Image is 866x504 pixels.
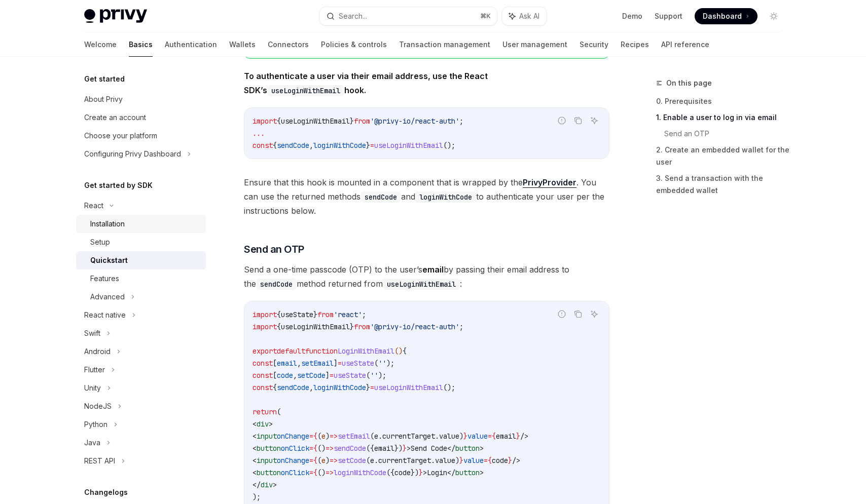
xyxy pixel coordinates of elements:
span: = [309,444,313,453]
span: = [488,432,492,441]
span: import [252,310,277,319]
span: { [277,322,281,331]
span: setCode [297,371,326,380]
span: ) [459,432,463,441]
span: div [257,419,269,429]
span: } [419,468,423,477]
div: Java [84,437,100,449]
span: < [252,468,257,477]
span: = [309,432,313,441]
span: }) [394,444,403,453]
div: Configuring Privy Dashboard [84,148,181,160]
span: Ask AI [519,11,539,21]
a: Security [580,32,608,57]
span: from [317,310,334,319]
span: () [394,346,403,356]
button: Copy the contents from the code block [571,114,585,127]
a: 0. Prerequisites [656,93,790,109]
span: setCode [338,456,366,465]
span: loginWithCode [334,468,386,477]
span: </ [252,480,261,489]
span: ; [459,322,463,331]
span: { [277,117,281,126]
span: /> [520,432,528,441]
div: Advanced [90,291,125,303]
code: useLoginWithEmail [383,279,460,290]
span: useState [334,371,366,380]
span: import [252,117,277,126]
span: () [317,444,326,453]
a: Recipes [621,32,649,57]
span: LoginWithEmail [338,346,394,356]
span: { [273,141,277,150]
span: onClick [281,468,309,477]
span: '' [370,371,378,380]
span: '@privy-io/react-auth' [370,322,459,331]
span: value [439,432,459,441]
span: (); [443,141,455,150]
span: { [313,468,317,477]
span: const [252,371,273,380]
span: ) [326,456,330,465]
span: } [516,432,520,441]
div: About Privy [84,93,123,105]
span: ) [455,456,459,465]
span: ({ [366,444,374,453]
span: 'react' [334,310,362,319]
button: Report incorrect code [555,114,568,127]
div: Choose your platform [84,130,157,142]
span: e [370,456,374,465]
span: } [366,141,370,150]
a: Connectors [268,32,309,57]
span: Dashboard [703,11,742,21]
a: Policies & controls [321,32,387,57]
span: => [326,444,334,453]
a: API reference [661,32,709,57]
span: Send a one-time passcode (OTP) to the user’s by passing their email address to the method returne... [244,262,609,291]
span: ; [459,117,463,126]
div: Swift [84,327,100,339]
span: useLoginWithEmail [374,141,443,150]
button: Copy the contents from the code block [571,307,585,321]
a: Transaction management [399,32,490,57]
span: { [273,383,277,392]
button: Toggle dark mode [766,8,782,24]
span: useLoginWithEmail [281,117,350,126]
span: const [252,359,273,368]
h5: Get started by SDK [84,179,153,191]
span: return [252,407,277,416]
a: Authentication [165,32,217,57]
span: onClick [281,444,309,453]
span: currentTarget [382,432,435,441]
span: value [463,456,484,465]
span: } [508,456,512,465]
span: = [309,468,313,477]
button: Ask AI [588,114,601,127]
span: } [366,383,370,392]
span: > [423,468,427,477]
a: Basics [129,32,153,57]
span: ({ [386,468,394,477]
div: NodeJS [84,400,112,412]
span: () [317,468,326,477]
img: light logo [84,9,147,23]
div: Android [84,345,111,358]
div: Quickstart [90,254,128,266]
span: ( [366,456,370,465]
span: < [252,419,257,429]
span: { [313,432,317,441]
span: ( [277,407,281,416]
span: button [455,468,480,477]
span: = [338,359,342,368]
span: onChange [277,432,309,441]
div: Features [90,273,119,285]
div: React native [84,309,126,321]
span: > [273,480,277,489]
code: sendCode [256,279,297,290]
span: { [313,444,317,453]
span: > [480,444,484,453]
span: button [257,468,281,477]
span: </ [447,444,455,453]
span: }) [411,468,419,477]
span: , [297,359,301,368]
